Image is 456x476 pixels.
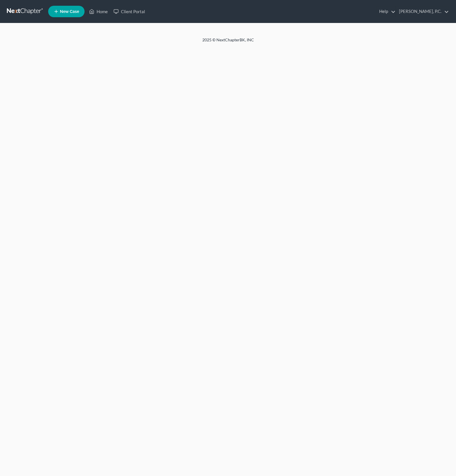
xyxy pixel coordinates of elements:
[376,6,396,17] a: Help
[111,6,148,17] a: Client Portal
[86,6,111,17] a: Home
[396,6,449,17] a: [PERSON_NAME], P.C.
[48,6,85,17] new-legal-case-button: New Case
[65,37,392,47] div: 2025 © NextChapterBK, INC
